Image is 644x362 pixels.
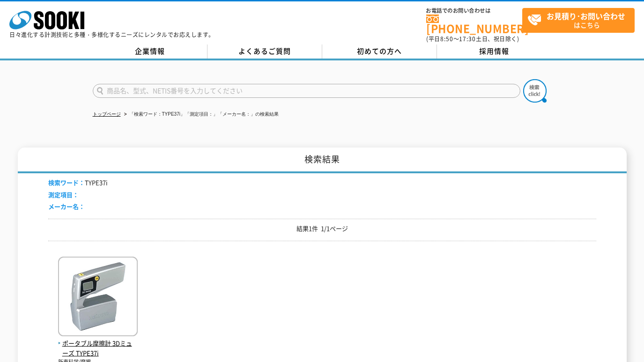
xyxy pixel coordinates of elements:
[48,178,85,187] span: 検索ワード：
[437,44,552,59] a: 採用情報
[426,35,519,43] span: (平日 ～ 土日、祝日除く)
[93,111,121,117] a: トップページ
[9,32,215,37] p: 日々進化する計測技術と多種・多様化するニーズにレンタルでお応えします。
[48,202,85,211] span: メーカー名：
[357,46,402,56] span: 初めての方へ
[48,190,79,199] span: 測定項目：
[547,10,625,22] strong: お見積り･お問い合わせ
[440,35,453,43] span: 8:50
[93,44,207,59] a: 企業情報
[48,224,596,234] p: 結果1件 1/1ページ
[122,110,279,119] li: 「検索ワード：TYPE37i」「測定項目：」「メーカー名：」の検索結果
[18,148,627,173] h1: 検索結果
[426,15,522,34] a: [PHONE_NUMBER]
[93,84,520,98] input: 商品名、型式、NETIS番号を入力してください
[426,8,522,14] span: お電話でのお問い合わせは
[58,339,138,358] span: ポータブル摩擦計 3Dミューズ TYPE37i
[522,8,635,33] a: お見積り･お問い合わせはこちら
[48,178,108,188] li: TYPE37i
[58,257,138,339] img: TYPE37i
[527,8,634,32] span: はこちら
[58,329,138,358] a: ポータブル摩擦計 3Dミューズ TYPE37i
[322,44,437,59] a: 初めての方へ
[523,79,547,103] img: btn_search.png
[459,35,476,43] span: 17:30
[207,44,322,59] a: よくあるご質問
